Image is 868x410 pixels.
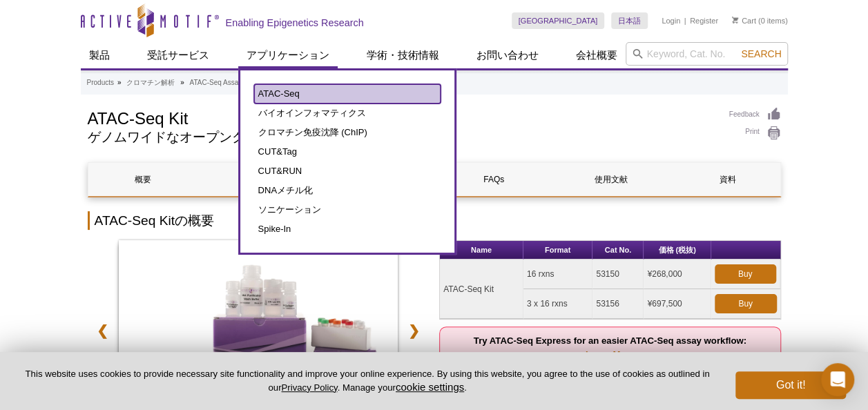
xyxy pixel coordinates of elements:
a: 構成品 [205,163,315,196]
span: Search [741,48,781,59]
a: CUT&RUN [254,162,441,181]
a: Learn More [586,349,635,360]
a: ソニケーション [254,200,441,219]
a: クロマチン免疫沈降 (ChIP) [254,123,441,142]
a: DNAメチル化 [254,181,441,200]
td: 16 rxns [523,260,592,289]
button: cookie settings [396,381,464,393]
a: ❯ [399,315,429,346]
button: Got it! [735,371,846,399]
a: 学術・技術情報 [358,42,447,68]
a: Cart [732,16,756,26]
li: | [684,12,686,29]
td: ATAC-Seq Kit [440,260,523,319]
a: ATAC-Seq [254,84,441,104]
strong: Try ATAC-Seq Express for an easier ATAC-Seq assay workflow: [474,335,746,360]
a: クロマチン解析 [126,77,175,89]
a: Print [729,126,781,141]
a: Buy [715,264,776,284]
h1: ATAC-Seq Kit [88,107,715,128]
li: (0 items) [732,12,788,29]
h2: Enabling Epigenetics Research [226,17,364,29]
a: [GEOGRAPHIC_DATA] [512,12,605,29]
th: Cat No. [592,241,644,260]
a: Login [662,16,680,26]
a: 受託サービス [139,42,218,68]
a: ❮ [88,315,117,346]
a: お問い合わせ [468,42,547,68]
h2: ATAC-Seq Kitの概要 [88,211,781,230]
a: アプリケーション [238,42,338,68]
li: » [117,79,122,86]
a: 製品 [81,42,118,68]
a: ATAC-Seq Assay Kits [189,77,255,89]
p: This website uses cookies to provide necessary site functionality and improve your online experie... [22,368,713,394]
td: 53150 [592,260,644,289]
a: 使用文献 [556,163,666,196]
td: ¥268,000 [644,260,711,289]
td: ¥697,500 [644,289,711,319]
h2: ゲノムワイドなオープンクロマチン領域解析 [88,131,715,144]
a: 会社概要 [568,42,626,68]
td: 53156 [592,289,644,319]
a: 日本語 [611,12,648,29]
td: 3 x 16 rxns [523,289,592,319]
a: バイオインフォマティクス [254,104,441,123]
a: Spike-In [254,219,441,239]
input: Keyword, Cat. No. [626,42,788,66]
a: FAQs [438,163,548,196]
li: » [180,79,184,86]
th: Name [440,241,523,260]
a: Products [87,77,114,89]
a: 概要 [88,163,198,196]
img: Your Cart [732,17,738,23]
th: 価格 (税抜) [644,241,711,260]
a: Feedback [729,107,781,122]
a: Register [690,16,718,26]
th: Format [523,241,592,260]
a: 資料 [673,163,782,196]
button: Search [737,48,785,60]
a: Privacy Policy [281,382,337,393]
div: Open Intercom Messenger [821,363,854,396]
a: Buy [715,294,777,313]
a: CUT&Tag [254,142,441,162]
